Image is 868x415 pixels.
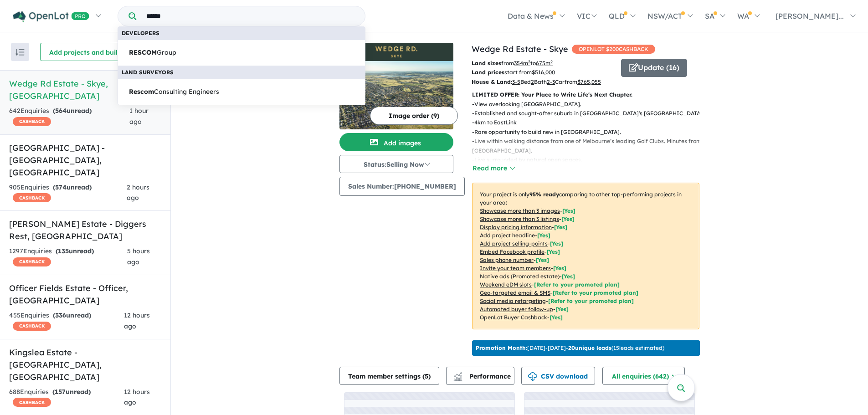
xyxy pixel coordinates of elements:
[472,155,707,164] p: - Live surrounded by natural open spaces.
[480,289,550,296] u: Geo-targeted email & SMS
[512,78,520,85] u: 3-5
[547,78,555,85] u: 2-3
[534,281,620,288] span: [Refer to your promoted plan]
[480,240,548,247] u: Add project selling-points
[472,163,515,174] button: Read more
[339,367,439,385] button: Team member settings (5)
[9,182,127,204] div: 905 Enquir ies
[480,207,560,214] u: Showcase more than 3 images
[129,47,176,58] span: Group
[55,388,66,396] span: 157
[15,49,25,56] img: sort.svg
[550,314,563,321] span: [Yes]
[776,11,844,20] span: [PERSON_NAME]...
[472,100,707,109] p: - View overlooking [GEOGRAPHIC_DATA].
[129,48,157,56] strong: RESCOM
[548,297,634,304] span: [Refer to your promoted plan]
[53,311,91,319] strong: ( unread)
[480,232,535,239] u: Add project headline
[528,372,537,381] img: download icon
[13,117,51,126] span: CASHBACK
[480,297,546,304] u: Social media retargeting
[572,45,655,54] span: OPENLOT $ 200 CASHBACK
[472,59,614,68] p: from
[370,107,458,125] button: Image order (9)
[9,346,161,383] h5: Kingslea Estate - [GEOGRAPHIC_DATA] , [GEOGRAPHIC_DATA]
[550,59,553,64] sup: 2
[472,109,707,118] p: - Established and sought-after suburb in [GEOGRAPHIC_DATA]'s [GEOGRAPHIC_DATA].
[339,133,453,151] button: Add images
[536,256,549,263] span: [ Yes ]
[472,44,568,54] a: Wedge Rd Estate - Skye
[13,11,89,22] img: Openlot PRO Logo White
[129,87,219,97] span: Consulting Engineers
[476,344,527,351] b: Promotion Month:
[480,314,547,321] u: OpenLot Buyer Cashback
[124,311,150,330] span: 12 hours ago
[55,107,67,115] span: 564
[529,191,559,198] b: 95 % ready
[472,69,504,76] b: Land prices
[118,79,365,105] a: RescomConsulting Engineers
[13,193,51,202] span: CASHBACK
[339,177,465,196] button: Sales Number:[PHONE_NUMBER]
[480,273,560,280] u: Native ads (Promoted estate)
[9,310,124,332] div: 455 Enquir ies
[9,282,161,307] h5: Officer Fields Estate - Officer , [GEOGRAPHIC_DATA]
[53,107,92,115] strong: ( unread)
[553,265,566,272] span: [ Yes ]
[129,87,154,96] strong: Rescom
[13,322,51,331] span: CASHBACK
[472,90,699,99] p: LIMITED OFFER: Your Place to Write Life's Next Chapter.
[480,248,544,255] u: Embed Facebook profile
[472,77,614,87] p: Bed Bath Car from
[472,60,501,67] b: Land sizes
[553,289,638,296] span: [Refer to your promoted plan]
[122,30,159,36] b: Developers
[127,183,149,202] span: 2 hours ago
[472,183,699,329] p: Your project is only comparing to other top-performing projects in your area: - - - - - - - - - -...
[9,77,161,102] h5: Wedge Rd Estate - Skye , [GEOGRAPHIC_DATA]
[562,273,575,280] span: [Yes]
[561,215,575,222] span: [ Yes ]
[521,367,595,385] button: CSV download
[339,43,453,129] a: Wedge Rd Estate - Skye LogoWedge Rd Estate - Skye
[13,398,51,407] span: CASHBACK
[472,128,707,137] p: - Rare opportunity to build new in [GEOGRAPHIC_DATA].
[13,257,51,266] span: CASHBACK
[480,256,534,263] u: Sales phone number
[122,69,174,76] b: Land Surveyors
[453,375,462,381] img: bar-chart.svg
[9,246,127,268] div: 1297 Enquir ies
[56,247,94,255] strong: ( unread)
[127,247,150,266] span: 5 hours ago
[562,207,575,214] span: [ Yes ]
[129,107,149,126] span: 1 hour ago
[55,311,66,319] span: 336
[555,306,569,313] span: [Yes]
[480,224,552,231] u: Display pricing information
[339,61,453,129] img: Wedge Rd Estate - Skye
[537,232,550,239] span: [ Yes ]
[454,372,462,377] img: line-chart.svg
[124,388,150,407] span: 12 hours ago
[9,218,161,242] h5: [PERSON_NAME] Estate - Diggers Rest , [GEOGRAPHIC_DATA]
[528,59,530,64] sup: 2
[40,43,140,61] button: Add projects and builders
[602,367,685,385] button: All enquiries (642)
[621,59,687,77] button: Update (16)
[531,78,534,85] u: 2
[472,118,707,127] p: - 4km to EastLink
[455,372,511,380] span: Performance
[425,372,428,380] span: 5
[480,281,532,288] u: Weekend eDM slots
[472,78,512,85] b: House & Land:
[536,60,553,67] u: 675 m
[472,68,614,77] p: start from
[9,142,161,179] h5: [GEOGRAPHIC_DATA] - [GEOGRAPHIC_DATA] , [GEOGRAPHIC_DATA]
[339,155,453,173] button: Status:Selling Now
[547,248,560,255] span: [ Yes ]
[55,183,67,191] span: 574
[343,46,450,57] img: Wedge Rd Estate - Skye Logo
[472,137,707,155] p: - Live within walking distance from one of Melbourne’s leading Golf Clubs. Minutes from [GEOGRAPH...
